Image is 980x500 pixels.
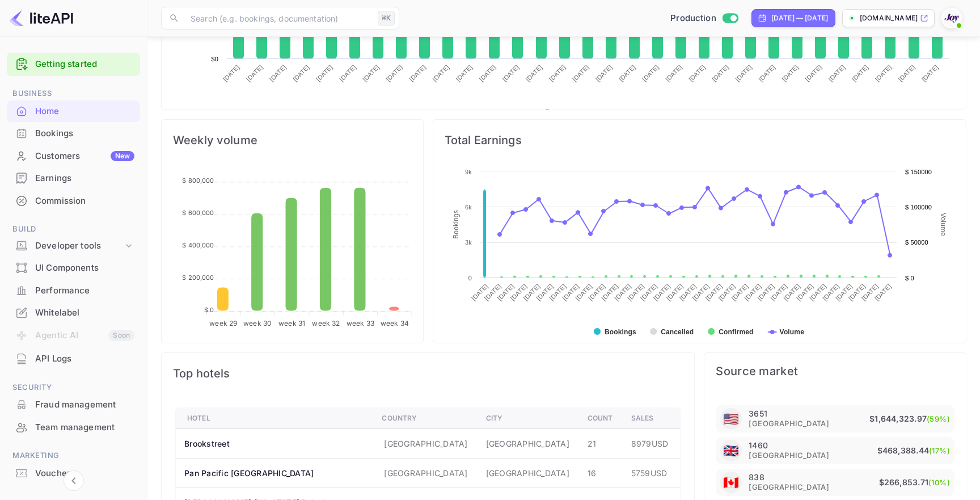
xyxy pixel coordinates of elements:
text: [DATE] [704,283,723,302]
a: Team management [7,417,140,438]
a: Earnings [7,167,140,188]
text: [DATE] [292,64,311,83]
text: [DATE] [782,283,801,302]
span: United States [723,470,739,495]
tspan: week 32 [312,319,340,327]
div: Performance [7,280,140,302]
text: [DATE] [455,64,474,83]
text: [DATE] [478,64,497,83]
th: Pan Pacific [GEOGRAPHIC_DATA] [176,459,373,488]
span: Top hotels [173,364,683,383]
a: Performance [7,280,140,301]
a: Getting started [35,58,134,71]
text: [DATE] [222,64,241,83]
p: 3651 [749,409,767,418]
text: $ 150000 [905,169,932,175]
text: Confirmed [719,328,753,336]
text: [DATE] [847,283,867,302]
div: Whitelabel [35,306,134,320]
text: [DATE] [525,64,544,83]
div: Home [7,100,140,123]
text: [DATE] [851,64,870,83]
a: Whitelabel [7,302,140,323]
a: API Logs [7,348,140,369]
text: [DATE] [691,283,710,302]
text: [DATE] [808,283,827,302]
td: [GEOGRAPHIC_DATA] [477,429,578,459]
text: [DATE] [483,283,502,302]
text: [DATE] [245,64,264,83]
text: $ 0 [905,275,914,281]
a: Commission [7,190,140,211]
text: [DATE] [618,64,637,83]
text: [DATE] [711,64,730,83]
text: [DATE] [834,283,854,302]
text: Revenue [555,109,584,117]
td: 8979 USD [622,429,681,459]
p: [DOMAIN_NAME] [860,13,918,23]
div: Fraud management [35,398,134,411]
span: United States [723,406,739,432]
text: [DATE] [600,283,619,302]
p: $1,644,323.97 [869,412,950,426]
text: [DATE] [509,283,528,302]
td: 21 [578,429,622,459]
button: Collapse navigation [64,470,84,491]
th: Count [578,408,622,429]
tspan: $ 200,000 [182,274,214,281]
span: [GEOGRAPHIC_DATA] [749,482,829,493]
th: Country [373,408,476,429]
text: [DATE] [897,64,916,83]
span: Weekly volume [173,131,412,149]
div: Home [35,105,134,118]
div: Earnings [35,172,134,185]
text: [DATE] [587,283,606,302]
div: Whitelabel [7,302,140,324]
text: [DATE] [804,64,823,83]
text: [DATE] [574,283,593,302]
div: Fraud management [7,394,140,416]
div: United Kingdom [720,440,742,461]
a: CustomersNew [7,145,140,166]
span: (17%) [929,446,950,455]
text: [DATE] [743,283,762,302]
text: [DATE] [821,283,840,302]
div: Commission [35,195,134,208]
text: [DATE] [535,283,554,302]
span: [GEOGRAPHIC_DATA] [749,418,829,429]
div: Click to change the date range period [751,9,835,27]
div: Switch to Sandbox mode [666,12,742,25]
text: [DATE] [315,64,334,83]
div: API Logs [35,352,134,365]
td: 5759 USD [622,459,681,488]
a: Fraud management [7,394,140,415]
text: [DATE] [408,64,427,83]
text: [DATE] [338,64,357,83]
td: [GEOGRAPHIC_DATA] [373,459,476,488]
tspan: $ 800,000 [182,177,214,184]
text: [DATE] [860,283,880,302]
div: UI Components [7,257,140,279]
td: [GEOGRAPHIC_DATA] [477,459,578,488]
tspan: week 30 [243,319,272,327]
tspan: week 31 [278,319,305,327]
text: [DATE] [687,64,707,83]
div: United States [720,408,742,430]
text: [DATE] [717,283,736,302]
text: 0 [468,275,471,281]
text: [DATE] [827,64,847,83]
text: Bookings [452,210,460,239]
div: Vouchers [35,467,134,480]
text: [DATE] [470,283,489,302]
text: [DATE] [571,64,590,83]
tspan: $ 0 [204,306,214,314]
span: Source market [716,364,954,378]
span: Security [7,381,140,394]
text: [DATE] [613,283,632,302]
div: Earnings [7,167,140,190]
text: [DATE] [594,64,614,83]
th: Sales [622,408,681,429]
text: $ 50000 [905,239,928,246]
text: Volume [779,328,804,336]
tspan: $ 600,000 [182,209,214,217]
